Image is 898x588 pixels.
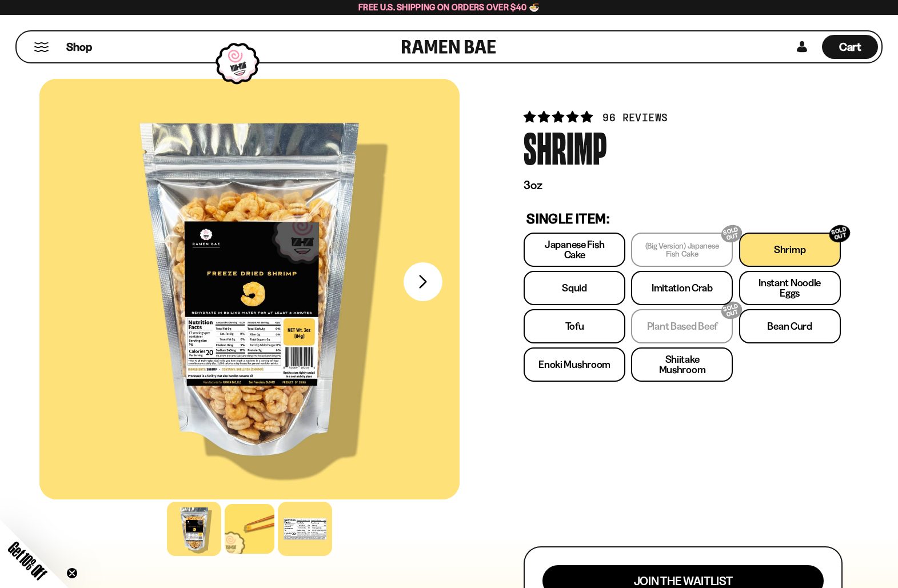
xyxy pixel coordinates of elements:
button: Next [404,262,442,301]
p: Single Item: [526,213,843,224]
a: Instant Noodle Eggs [739,271,841,305]
div: Shrimp [524,125,607,168]
a: Tofu [524,309,625,343]
button: Mobile Menu Trigger [34,42,49,52]
span: 96 reviews [602,111,668,123]
p: 3oz [524,178,843,193]
span: Get 10% Off [5,538,50,583]
a: Bean Curd [739,309,841,343]
span: 4.90 stars [524,110,595,124]
button: Close teaser [66,567,78,579]
a: Squid [524,271,625,305]
a: Shiitake Mushroom [631,347,733,382]
a: Imitation Crab [631,271,733,305]
a: Shop [66,35,92,59]
a: Enoki Mushroom [524,347,625,382]
span: Shop [66,39,92,55]
span: Join the waitlist [634,575,733,587]
a: Japanese Fish Cake [524,233,625,267]
span: Cart [839,40,861,54]
span: Free U.S. Shipping on Orders over $40 🍜 [358,2,540,13]
a: Cart [822,31,878,62]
